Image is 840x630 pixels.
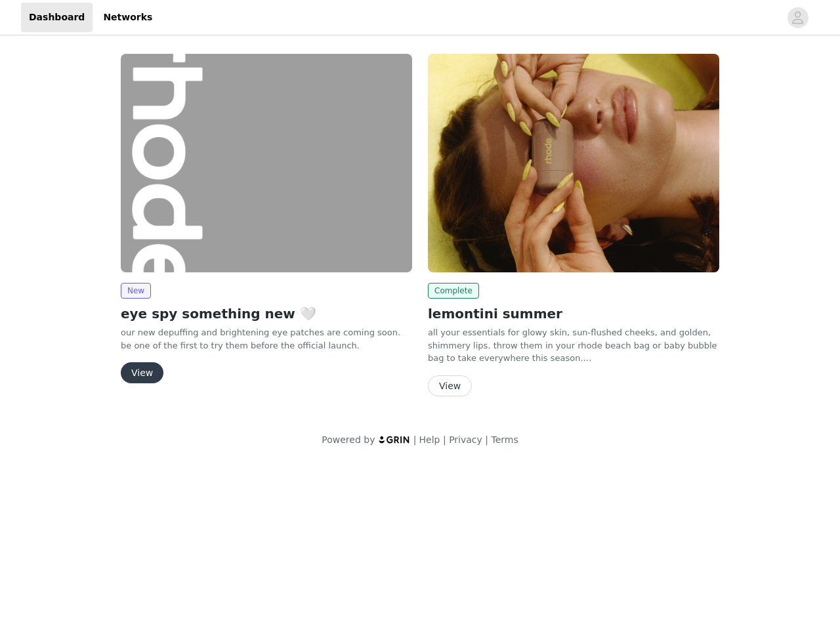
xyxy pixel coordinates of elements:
[443,434,446,445] span: |
[413,434,417,445] span: |
[428,304,719,324] h2: lemontini summer
[485,434,488,445] span: |
[121,54,412,272] img: rhode skin
[322,434,375,445] span: Powered by
[791,7,804,28] div: avatar
[491,434,518,445] a: Terms
[428,381,472,391] a: View
[428,54,719,272] img: rhode skin
[121,283,151,299] span: New
[428,283,479,299] span: Complete
[95,3,160,32] a: Networks
[378,435,411,444] img: logo
[121,326,412,352] p: our new depuffing and brightening eye patches are coming soon. be one of the first to try them be...
[449,434,482,445] a: Privacy
[21,3,93,32] a: Dashboard
[121,368,163,378] a: View
[428,326,719,365] p: all your essentials for glowy skin, sun-flushed cheeks, and golden, shimmery lips. throw them in ...
[121,362,163,383] button: View
[428,375,472,396] button: View
[121,304,412,324] h2: eye spy something new 🤍
[419,434,440,445] a: Help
